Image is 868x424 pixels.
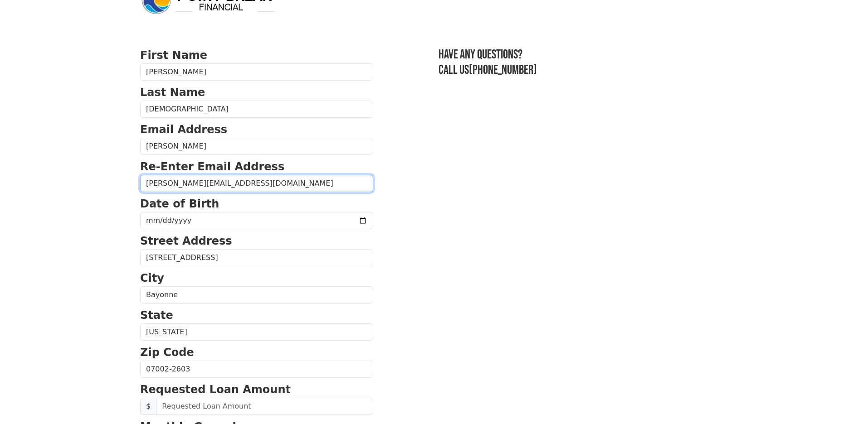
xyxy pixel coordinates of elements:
[140,175,373,192] input: Re-Enter Email Address
[469,63,537,77] a: [PHONE_NUMBER]
[140,160,284,173] strong: Re-Enter Email Address
[140,101,373,118] input: Last Name
[140,123,227,136] strong: Email Address
[140,309,173,322] strong: State
[140,235,232,247] strong: Street Address
[439,63,728,78] h3: Call us
[140,63,373,81] input: First Name
[140,272,164,284] strong: City
[140,286,373,304] input: City
[140,346,194,359] strong: Zip Code
[439,47,728,63] h3: Have any questions?
[140,86,205,99] strong: Last Name
[140,383,291,396] strong: Requested Loan Amount
[140,198,219,210] strong: Date of Birth
[140,49,207,62] strong: First Name
[140,138,373,155] input: Email Address
[140,249,373,266] input: Street Address
[156,398,373,415] input: Requested Loan Amount
[140,398,156,415] span: $
[140,361,373,378] input: Zip Code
